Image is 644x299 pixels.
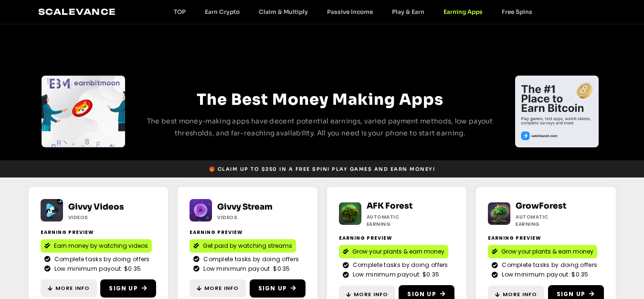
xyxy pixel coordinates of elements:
span: Get paid by watching streams [203,242,292,250]
span: Low minimum payout: $0.35 [350,270,440,279]
a: Givvy Stream [217,202,273,212]
h2: Earning Preview [488,234,604,242]
a: More Info [41,279,97,297]
span: Sign Up [109,284,137,293]
a: AFK Forest [367,201,412,211]
span: Complete tasks by doing offers [499,261,597,269]
span: Sign Up [557,290,585,299]
a: Sign Up [250,279,306,298]
span: Complete tasks by doing offers [201,255,299,264]
a: Earning Apps [434,8,492,15]
a: Play & Earn [382,8,434,15]
span: Sign Up [407,290,436,299]
h2: Earning Preview [41,229,157,236]
h2: Videos [68,214,126,221]
span: More Info [204,284,239,292]
a: Givvy Videos [68,202,124,212]
span: 🎁 Claim up to $250 in a free spin! Play games and earn money! [209,166,435,173]
div: Slides [42,76,125,147]
nav: Menu [164,8,542,15]
span: Low minimum payout: $0.35 [499,270,589,279]
span: Low minimum payout: $0.35 [52,265,141,273]
a: Free Spins [492,8,542,15]
a: Earn money by watching videos [41,239,152,253]
h2: The Best Money Making Apps [143,88,497,111]
h2: Automatic earning [516,213,573,228]
span: Grow your plants & earn money [352,247,444,256]
span: Sign Up [258,284,287,293]
a: Get paid by watching streams [190,239,296,253]
span: More Info [55,284,90,292]
div: Slides [515,76,599,147]
h2: Automatic earning [367,213,424,228]
a: Earn Crypto [195,8,249,15]
a: Passive Income [317,8,382,15]
a: Grow your plants & earn money [339,245,448,258]
a: More Info [190,279,246,297]
span: More Info [354,290,388,299]
a: Sign Up [100,279,156,298]
span: Earn money by watching videos [54,242,148,250]
a: TOP [164,8,195,15]
h2: Videos [217,214,275,221]
p: The best money-making apps have decent potential earnings, varied payment methods, low payout thr... [143,115,497,139]
span: Complete tasks by doing offers [52,255,150,264]
h2: Earning Preview [339,234,455,242]
span: Complete tasks by doing offers [350,261,448,269]
span: More Info [503,290,537,299]
a: Grow your plants & earn money [488,245,597,258]
a: Claim & Multiply [249,8,317,15]
span: Low minimum payout: $0.35 [201,265,290,273]
h2: Earning Preview [190,229,306,236]
a: 🎁 Claim up to $250 in a free spin! Play games and earn money! [205,163,439,175]
a: Scalevance [38,7,116,17]
a: GrowForest [516,201,566,211]
span: Grow your plants & earn money [501,247,593,256]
